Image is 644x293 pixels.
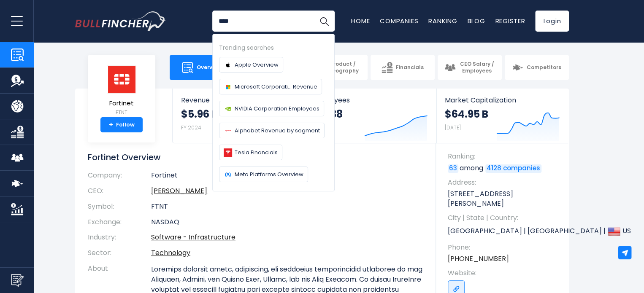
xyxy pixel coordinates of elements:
[235,126,320,135] span: Alphabet Revenue by segment
[428,16,457,25] a: Ranking
[219,145,282,160] a: Tesla Financials
[107,100,136,107] span: Fortinet
[535,11,569,32] a: Login
[224,61,232,69] img: Company logo
[109,121,113,129] strong: +
[219,57,283,73] a: Apple Overview
[151,248,190,258] a: Technology
[371,55,435,80] a: Financials
[314,11,335,32] button: Search
[448,254,509,263] a: [PHONE_NUMBER]
[151,199,423,215] td: FTNT
[459,61,495,74] span: CEO Salary / Employees
[467,16,485,25] a: Blog
[448,213,560,223] span: City | State | Country:
[181,124,201,131] small: FY 2024
[88,245,151,261] th: Sector:
[303,55,368,80] a: Product / Geography
[351,16,370,25] a: Home
[196,64,221,71] span: Overview
[325,61,361,74] span: Product / Geography
[219,167,308,182] a: Meta Platforms Overview
[445,96,560,104] span: Market Capitalization
[313,96,427,104] span: Employees
[219,79,322,94] a: Microsoft Corporati... Revenue
[436,89,568,143] a: Market Capitalization $64.95 B [DATE]
[107,109,136,116] small: FTNT
[106,65,137,118] a: Fortinet FTNT
[495,16,525,25] a: Register
[448,269,560,278] span: Website:
[219,123,325,138] a: Alphabet Revenue by segment
[304,89,436,143] a: Employees 14,138 FY 2024
[235,148,278,157] span: Tesla Financials
[235,170,303,179] span: Meta Platforms Overview
[235,82,317,91] span: Microsoft Corporati... Revenue
[445,124,461,131] small: [DATE]
[448,189,560,208] p: [STREET_ADDRESS][PERSON_NAME]
[380,16,418,25] a: Companies
[151,232,235,242] a: Software - Infrastructure
[151,186,207,196] a: ceo
[448,164,560,173] p: among
[88,215,151,230] th: Exchange:
[445,108,488,121] strong: $64.95 B
[88,230,151,245] th: Industry:
[88,152,423,163] h1: Fortinet Overview
[88,183,151,199] th: CEO:
[448,243,560,252] span: Phone:
[224,148,232,157] img: Company logo
[438,55,502,80] a: CEO Salary / Employees
[505,55,569,80] a: Competitors
[181,108,218,121] strong: $5.96 B
[75,11,166,31] a: Go to homepage
[170,55,234,80] a: Overview
[527,64,561,71] span: Competitors
[100,117,143,132] a: +Follow
[224,105,232,113] img: Company logo
[219,43,328,53] div: Trending searches
[151,215,423,230] td: NASDAQ
[88,199,151,215] th: Symbol:
[173,89,304,143] a: Revenue $5.96 B FY 2024
[88,171,151,183] th: Company:
[448,178,560,187] span: Address:
[224,83,232,91] img: Company logo
[448,152,560,161] span: Ranking:
[219,101,324,116] a: NVIDIA Corporation Employees
[235,60,279,69] span: Apple Overview
[448,225,560,238] p: [GEOGRAPHIC_DATA] | [GEOGRAPHIC_DATA] | US
[224,126,232,135] img: Company logo
[181,96,295,104] span: Revenue
[448,164,458,173] a: 63
[75,11,166,31] img: Bullfincher logo
[485,164,541,173] a: 4128 companies
[224,170,232,179] img: Company logo
[396,64,424,71] span: Financials
[151,171,423,183] td: Fortinet
[235,104,319,113] span: NVIDIA Corporation Employees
